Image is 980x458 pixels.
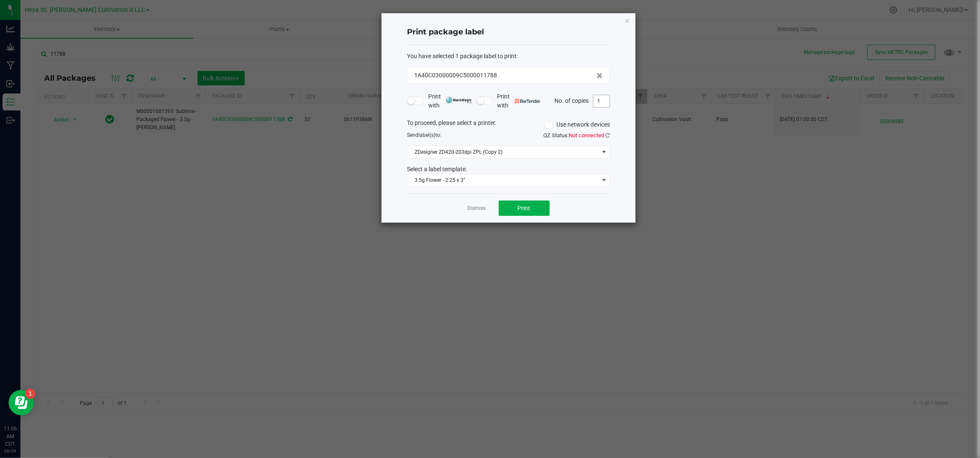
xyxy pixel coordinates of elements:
button: Print [499,201,550,216]
a: Dismiss [468,205,486,212]
span: Not connected [569,132,604,139]
span: Send to: [407,132,441,138]
div: : [407,52,610,61]
span: ZDesigner ZD420-203dpi ZPL (Copy 2) [407,146,599,158]
img: bartender.png [515,99,541,103]
span: Print with [428,92,472,110]
label: Use network devices [545,120,610,129]
iframe: Resource center unread badge [25,389,35,399]
span: Print with [497,92,541,110]
span: Print [518,205,531,212]
div: To proceed, please select a printer. [401,119,616,131]
span: 1A40C03000009C5000011788 [414,71,497,80]
span: 3.5g Flower - 2.25 x 3" [407,174,599,186]
h4: Print package label [407,27,610,38]
div: Select a label template. [401,165,616,174]
span: label(s) [418,132,435,138]
span: No. of copies [554,97,589,104]
iframe: Resource center [8,390,34,416]
span: You have selected 1 package label to print [407,53,517,59]
span: QZ Status: [543,132,610,139]
img: mark_magic_cybra.png [446,97,472,103]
